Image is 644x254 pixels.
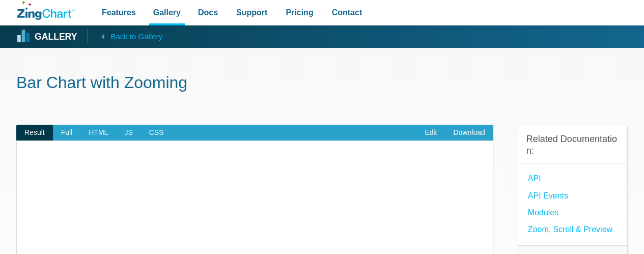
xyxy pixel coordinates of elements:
span: Features [102,6,136,19]
a: modules [528,206,558,219]
span: Support [236,6,267,19]
a: API [528,172,541,185]
a: Edit [416,125,445,141]
span: Full [53,125,81,141]
h3: Related Documentation: [526,133,619,157]
span: JS [116,125,141,141]
strong: Gallery [35,33,77,42]
a: Download [445,125,493,141]
span: HTML [80,125,116,141]
a: Zoom, Scroll & Preview [528,222,612,236]
a: API Events [528,189,568,203]
a: Back to Gallery [87,29,162,43]
a: Gallery [17,29,77,44]
h1: Bar Chart with Zooming [16,72,628,95]
span: Docs [198,6,218,19]
span: Contact [332,6,362,19]
span: Pricing [286,6,313,19]
a: ZingChart Logo. Click to return to the homepage [17,1,75,20]
span: Result [16,125,53,141]
span: Gallery [153,6,181,19]
span: CSS [141,125,172,141]
span: Back to Gallery [110,30,162,43]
